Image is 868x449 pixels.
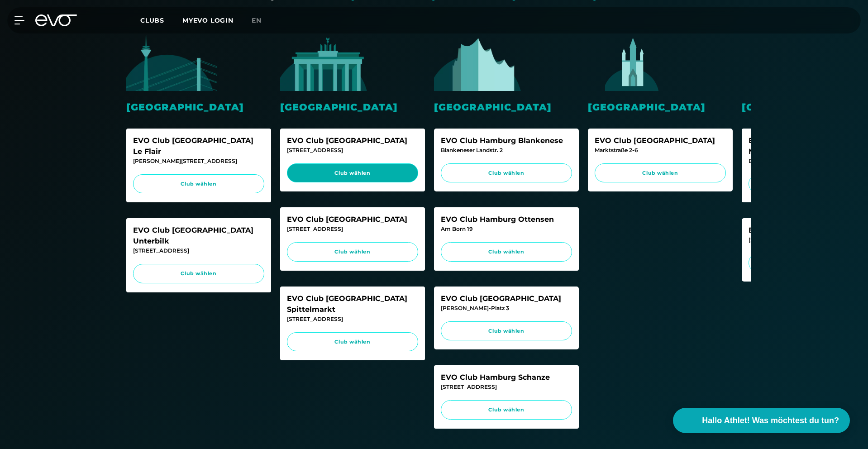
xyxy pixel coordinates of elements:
span: Hallo Athlet! Was möchtest du tun? [702,415,839,427]
span: Clubs [140,16,164,24]
div: EVO Club Hamburg Schanze [441,372,572,383]
a: Club wählen [133,174,264,194]
a: Club wählen [287,242,418,262]
img: evofitness [280,34,371,91]
span: Club wählen [449,406,563,414]
a: Club wählen [133,264,264,283]
div: EVO Club [GEOGRAPHIC_DATA] Unterbilk [133,225,264,247]
span: Club wählen [603,169,717,177]
span: Club wählen [449,248,563,256]
div: EVO Club [GEOGRAPHIC_DATA] Le Flair [133,135,264,157]
span: Club wählen [296,248,410,256]
img: evofitness [434,34,525,91]
span: Club wählen [449,327,563,335]
img: evofitness [126,34,217,91]
div: EVO Club Hamburg Ottensen [441,214,572,225]
a: Clubs [140,16,182,24]
div: [STREET_ADDRESS] [133,247,264,255]
div: [PERSON_NAME]-Platz 3 [441,304,572,312]
div: EVO Club [GEOGRAPHIC_DATA] [595,135,726,146]
span: Club wählen [142,180,256,188]
div: Am Born 19 [441,225,572,233]
div: [GEOGRAPHIC_DATA] [588,100,733,114]
span: Club wählen [296,338,410,346]
div: EVO Club Hamburg Blankenese [441,135,572,146]
span: en [252,16,262,24]
div: EVO Club [GEOGRAPHIC_DATA] [287,135,418,146]
a: Club wählen [441,321,572,341]
span: Club wählen [296,169,410,177]
span: Club wählen [449,169,563,177]
a: Club wählen [441,400,572,420]
div: EVO Club [GEOGRAPHIC_DATA] [287,214,418,225]
div: [STREET_ADDRESS] [441,383,572,391]
div: [GEOGRAPHIC_DATA] [434,100,579,114]
div: Blankeneser Landstr. 2 [441,146,572,154]
a: Club wählen [441,163,572,183]
a: Club wählen [595,163,726,183]
img: evofitness [588,34,678,91]
div: [STREET_ADDRESS] [287,225,418,233]
div: [GEOGRAPHIC_DATA] [280,100,425,114]
a: Club wählen [287,163,418,183]
div: [PERSON_NAME][STREET_ADDRESS] [133,157,264,165]
div: [STREET_ADDRESS] [287,146,418,154]
div: Marktstraße 2-6 [595,146,726,154]
img: evofitness [742,34,832,91]
a: MYEVO LOGIN [182,16,234,24]
div: EVO Club [GEOGRAPHIC_DATA] Spittelmarkt [287,293,418,315]
div: [STREET_ADDRESS] [287,315,418,323]
button: Hallo Athlet! Was möchtest du tun? [673,408,850,433]
a: Club wählen [441,242,572,262]
a: Club wählen [287,332,418,352]
div: [GEOGRAPHIC_DATA] [126,100,271,114]
span: Club wählen [142,270,256,277]
a: en [252,15,272,26]
div: EVO Club [GEOGRAPHIC_DATA] [441,293,572,304]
